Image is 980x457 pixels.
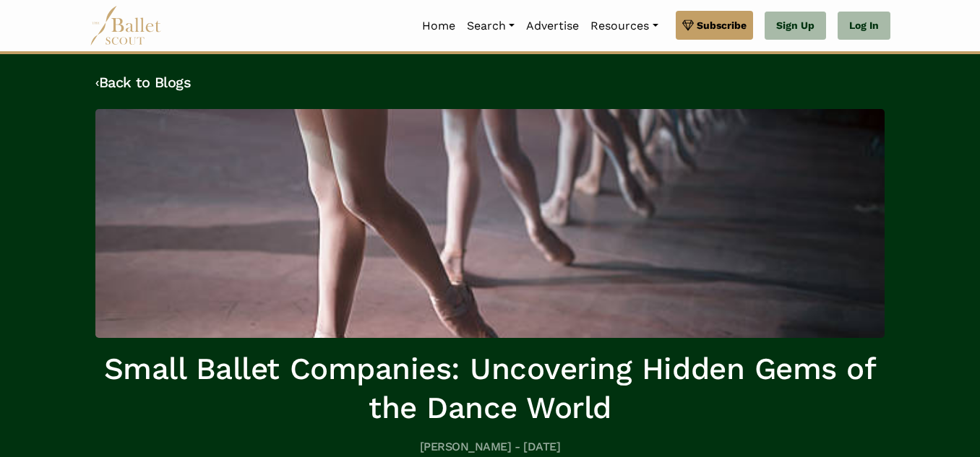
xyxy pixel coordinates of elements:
[676,11,753,40] a: Subscribe
[520,11,585,41] a: Advertise
[697,17,747,33] span: Subscribe
[838,12,890,40] a: Log In
[95,349,885,428] h1: Small Ballet Companies: Uncovering Hidden Gems of the Dance World
[682,17,694,33] img: gem.svg
[765,12,826,40] a: Sign Up
[95,440,885,455] h5: [PERSON_NAME] - [DATE]
[416,11,461,41] a: Home
[461,11,520,41] a: Search
[585,11,663,41] a: Resources
[95,73,99,91] code: ‹
[95,74,191,91] a: ‹Back to Blogs
[95,109,885,338] img: header_image.img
